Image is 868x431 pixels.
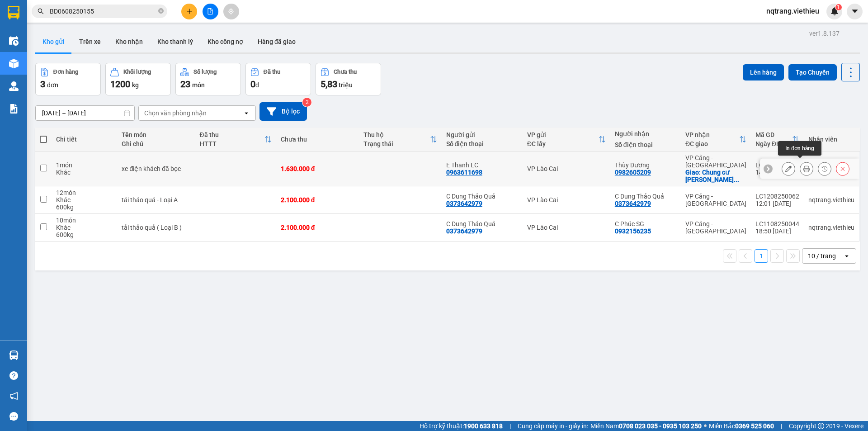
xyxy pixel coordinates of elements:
[250,79,255,90] span: 0
[203,4,218,19] button: file-add
[4,59,95,88] span: VP gửi:
[56,204,113,211] div: 600 kg
[9,59,19,68] img: warehouse-icon
[281,136,354,143] div: Chưa thu
[446,227,482,235] div: 0373642979
[47,7,135,17] strong: VIỆT HIẾU LOGISTIC
[755,249,768,263] button: 1
[685,220,746,235] div: VP Cảng - [GEOGRAPHIC_DATA]
[316,63,381,95] button: Chưa thu5,83 triệu
[56,196,113,204] div: Khác
[363,140,430,147] div: Trạng thái
[4,59,95,88] span: VP Lào Cai
[527,140,599,147] div: ĐC lấy
[158,8,164,14] span: close-circle
[264,69,280,75] div: Đã thu
[808,224,854,231] div: nqtrang.viethieu
[751,128,804,152] th: Toggle SortBy
[685,131,739,138] div: VP nhận
[56,169,113,176] div: Khác
[755,220,799,227] div: LC1108250044
[685,140,739,147] div: ĐC giao
[778,141,821,156] div: In đơn hàng
[446,131,518,138] div: Người gửi
[56,136,113,143] div: Chi tiết
[843,252,850,260] svg: open
[615,200,651,207] div: 0373642979
[446,193,518,200] div: C Dung Thảo Quả
[53,69,78,75] div: Đơn hàng
[132,81,139,89] span: kg
[8,6,19,19] img: logo-vxr
[9,104,19,114] img: solution-icon
[818,423,824,429] span: copyright
[808,251,836,260] div: 10 / trang
[158,7,164,16] span: close-circle
[52,30,96,37] strong: TĐ chuyển phát:
[228,8,234,14] span: aim
[704,424,707,428] span: ⚪️
[180,79,190,90] span: 23
[9,36,19,46] img: warehouse-icon
[38,8,44,14] span: search
[66,46,117,54] span: 14:46:58 [DATE]
[200,31,250,52] button: Kho công nợ
[195,128,276,152] th: Toggle SortBy
[755,161,799,169] div: LC1208250075
[809,28,840,38] div: ver 1.8.137
[56,189,113,196] div: 12 món
[781,421,782,431] span: |
[259,102,307,121] button: Bộ lọc
[615,130,676,137] div: Người nhận
[76,30,131,44] strong: 02143888555, 0243777888
[243,109,250,117] svg: open
[47,81,58,89] span: đơn
[122,224,190,231] div: tải thảo quả ( Loại B )
[615,169,651,176] div: 0982605209
[302,98,311,107] sup: 2
[250,31,303,52] button: Hàng đã giao
[527,165,606,172] div: VP Lào Cai
[527,131,599,138] div: VP gửi
[808,136,854,143] div: Nhân viên
[735,422,774,430] strong: 0369 525 060
[755,193,799,200] div: LC1208250062
[245,63,311,95] button: Đã thu0đ
[446,161,518,169] div: E Thanh LC
[339,81,353,89] span: triệu
[446,169,482,176] div: 0963611698
[56,224,113,231] div: Khác
[281,224,354,231] div: 2.100.000 đ
[281,165,354,172] div: 1.630.000 đ
[619,422,702,430] strong: 0708 023 035 - 0935 103 250
[590,421,702,431] span: Miền Nam
[759,5,826,17] span: nqtrang.viethieu
[9,81,19,91] img: warehouse-icon
[123,69,151,75] div: Khối lượng
[122,131,190,138] div: Tên món
[446,140,518,147] div: Số điện thoại
[788,64,837,81] button: Tạo Chuyến
[122,140,190,147] div: Ghi chú
[101,59,192,78] span: VP nhận:
[122,196,190,204] div: tải thảo quả - Loại A
[782,162,795,175] div: Sửa đơn hàng
[9,412,18,421] span: message
[851,7,859,15] span: caret-down
[334,69,357,75] div: Chưa thu
[40,79,45,90] span: 3
[685,169,746,183] div: Giao: Chung cư Hoàng Anh Gia Lai 1, 357 Đ. Lê Văn Lương, Tân Quy, Quận 7, Hồ Chí Minh
[36,106,134,120] input: Select a date range.
[255,81,259,89] span: đ
[837,4,840,10] span: 1
[72,31,108,52] button: Trên xe
[193,69,217,75] div: Số lượng
[615,161,676,169] div: Thùy Dương
[55,19,128,28] strong: PHIẾU GỬI HÀNG
[105,63,171,95] button: Khối lượng1200kg
[359,128,442,152] th: Toggle SortBy
[615,141,676,148] div: Số điện thoại
[755,140,792,147] div: Ngày ĐH
[685,154,746,169] div: VP Cảng - [GEOGRAPHIC_DATA]
[523,128,610,152] th: Toggle SortBy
